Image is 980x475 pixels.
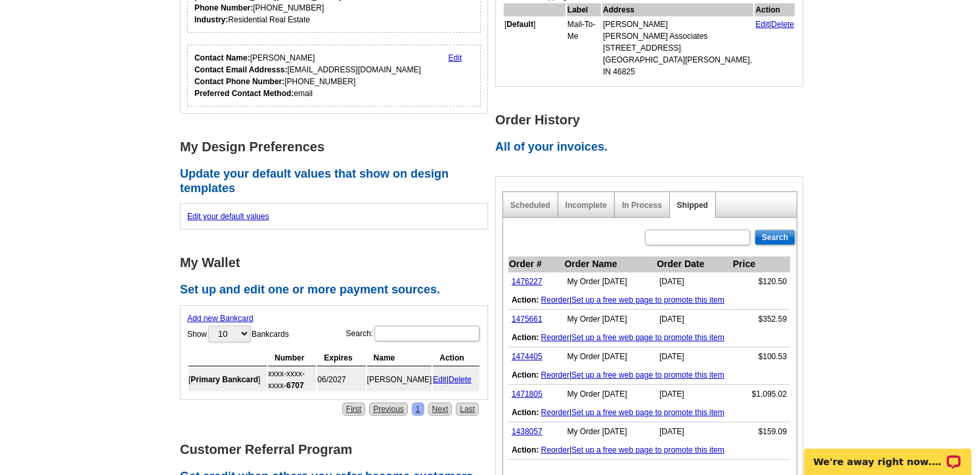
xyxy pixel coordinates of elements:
h1: Customer Referral Program [180,443,495,457]
td: | [508,441,790,460]
b: Action: [512,408,539,417]
strong: Industry: [194,15,228,24]
label: Search: [346,324,481,343]
h2: All of your invoices. [495,140,811,155]
td: xxxx-xxxx-xxxx- [268,368,316,391]
a: Edit [755,20,769,29]
td: $100.53 [732,347,790,366]
a: Shipped [677,201,708,210]
td: My Order [DATE] [564,385,657,404]
a: First [342,403,365,416]
h1: My Wallet [180,256,495,270]
td: My Order [DATE] [564,347,657,366]
td: [DATE] [656,310,732,329]
td: My Order [DATE] [564,272,657,291]
th: Action [433,350,479,366]
a: Set up a free web page to promote this item [571,445,724,455]
a: Add new Bankcard [187,314,254,323]
strong: Contact Name: [194,53,250,63]
div: [PERSON_NAME] [EMAIL_ADDRESS][DOMAIN_NAME] [PHONE_NUMBER] email [194,52,421,99]
th: Price [732,257,790,272]
a: 1471805 [512,389,543,399]
strong: 6707 [286,381,304,390]
a: Reorder [541,408,569,417]
b: Action: [512,333,539,342]
h1: Order History [495,113,811,127]
input: Search: [374,326,479,341]
th: Label [567,3,601,16]
td: | [508,366,790,385]
a: Reorder [541,445,569,455]
a: 1 [412,403,424,416]
b: Primary Bankcard [190,375,258,384]
td: My Order [DATE] [564,310,657,329]
a: In Process [622,201,662,210]
th: Expires [317,350,365,366]
label: Show Bankcards [187,324,289,343]
a: Set up a free web page to promote this item [571,408,724,417]
b: Action: [512,370,539,380]
b: Default [506,20,533,29]
td: [ ] [504,18,566,78]
div: Who should we contact regarding order issues? [187,45,481,107]
a: Set up a free web page to promote this item [571,333,724,342]
a: Reorder [541,333,569,342]
a: Reorder [541,370,569,380]
td: | [755,18,795,78]
td: [DATE] [656,272,732,291]
a: Set up a free web page to promote this item [571,295,724,305]
a: Edit [449,53,462,63]
th: Order Date [656,257,732,272]
h2: Set up and edit one or more payment sources. [180,283,495,297]
th: Order Name [564,257,657,272]
a: Previous [369,403,408,416]
td: [PERSON_NAME] [PERSON_NAME] Associates [STREET_ADDRESS] [GEOGRAPHIC_DATA][PERSON_NAME], IN 46825 [602,18,753,78]
td: [DATE] [656,422,732,441]
th: Number [268,350,316,366]
td: [PERSON_NAME] [367,368,432,391]
td: [DATE] [656,347,732,366]
td: My Order [DATE] [564,422,657,441]
td: Mail-To-Me [567,18,601,78]
a: 1475661 [512,314,543,324]
input: Search [755,230,795,245]
a: Next [428,403,453,416]
td: | [508,403,790,422]
a: Reorder [541,295,569,305]
a: 1438057 [512,427,543,436]
h1: My Design Preferences [180,140,495,154]
a: Set up a free web page to promote this item [571,370,724,380]
td: [ ] [189,368,267,391]
a: Delete [771,20,794,29]
strong: Contact Email Addresss: [194,65,288,74]
th: Order # [508,257,564,272]
td: [DATE] [656,385,732,404]
td: 06/2027 [317,368,365,391]
th: Action [755,3,795,16]
strong: Phone Number: [194,3,253,12]
a: Scheduled [510,201,550,210]
b: Action: [512,295,539,305]
td: | [508,291,790,310]
th: Name [367,350,432,366]
a: Delete [449,375,472,384]
td: $120.50 [732,272,790,291]
td: $1,095.02 [732,385,790,404]
a: Edit your default values [187,212,269,221]
th: Address [602,3,753,16]
td: | [508,328,790,347]
a: Last [456,403,479,416]
select: ShowBankcards [208,326,250,342]
strong: Preferred Contact Method: [194,89,294,98]
a: Incomplete [566,201,607,210]
strong: Contact Phone Number: [194,77,284,86]
a: 1476227 [512,277,543,286]
td: | [433,368,479,391]
a: 1474405 [512,352,543,361]
h2: Update your default values that show on design templates [180,167,495,195]
a: Edit [433,375,447,384]
td: $159.09 [732,422,790,441]
iframe: LiveChat chat widget [795,434,980,475]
